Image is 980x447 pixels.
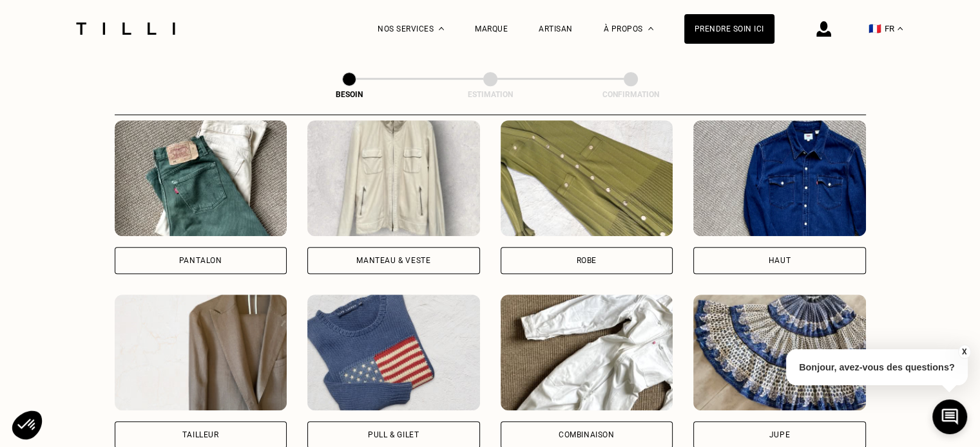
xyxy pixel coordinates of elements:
[816,21,831,37] img: icône connexion
[769,431,790,439] div: Jupe
[439,27,444,30] img: Menu déroulant
[566,90,695,99] div: Confirmation
[179,257,222,264] div: Pantalon
[957,345,970,359] button: X
[869,23,881,35] span: 🇫🇷
[115,295,287,410] img: Tilli retouche votre Tailleur
[559,431,615,439] div: Combinaison
[769,257,791,264] div: Haut
[648,27,653,30] img: Menu déroulant à propos
[426,90,555,99] div: Estimation
[539,24,573,33] a: Artisan
[115,120,287,236] img: Tilli retouche votre Pantalon
[577,257,597,264] div: Robe
[307,120,480,236] img: Tilli retouche votre Manteau & Veste
[684,14,774,44] a: Prendre soin ici
[182,431,219,439] div: Tailleur
[356,257,430,264] div: Manteau & Veste
[475,24,508,33] a: Marque
[693,120,866,236] img: Tilli retouche votre Haut
[693,295,866,410] img: Tilli retouche votre Jupe
[307,295,480,410] img: Tilli retouche votre Pull & gilet
[898,27,903,30] img: menu déroulant
[285,90,414,99] div: Besoin
[501,120,673,236] img: Tilli retouche votre Robe
[72,23,180,35] img: Logo du service de couturière Tilli
[786,349,968,385] p: Bonjour, avez-vous des questions?
[368,431,419,439] div: Pull & gilet
[501,295,673,410] img: Tilli retouche votre Combinaison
